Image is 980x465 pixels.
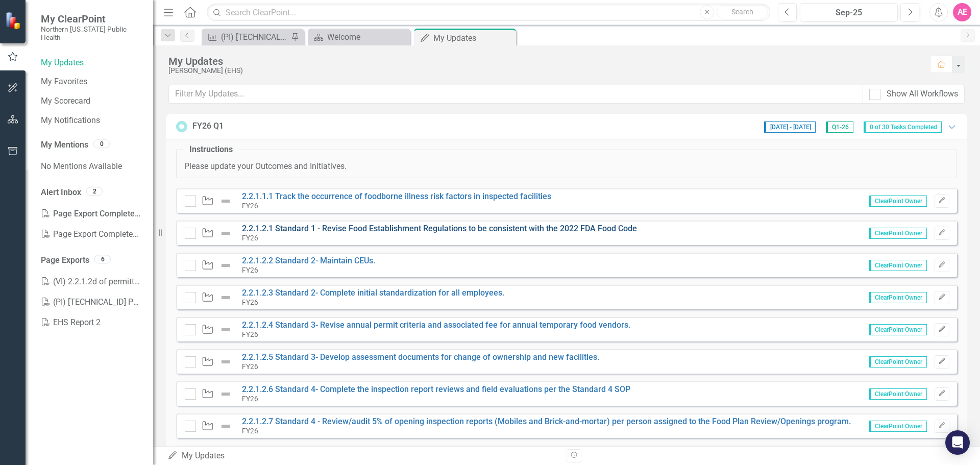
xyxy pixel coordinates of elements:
div: 2 [86,187,103,195]
a: My Mentions [41,139,88,151]
small: FY26 [242,427,258,435]
div: Sep-25 [803,7,894,19]
span: ClearPoint Owner [869,260,927,271]
a: Welcome [310,31,407,43]
a: EHS Report 2 [41,312,143,333]
a: My Scorecard [41,95,143,107]
span: My ClearPoint [41,13,143,25]
div: Show All Workflows [887,88,958,100]
div: Welcome [327,31,407,43]
a: My Updates [41,57,143,69]
a: Page Exports [41,255,89,266]
a: 2.2.1.2.2 Standard 2- Maintain CEUs. [242,256,375,265]
img: Not Defined [219,420,232,432]
div: My Updates [167,450,559,462]
a: 2.2.1.2.6 Standard 4- Complete the inspection report reviews and field evaluations per the Standa... [242,384,630,394]
span: ClearPoint Owner [869,356,927,368]
small: Northern [US_STATE] Public Health [41,25,143,42]
div: Open Intercom Messenger [945,430,970,455]
div: Page Export Completed: (VI) 2.2.1.2d of permitted food establishments [41,204,143,224]
div: 6 [94,255,111,263]
img: Not Defined [219,195,232,207]
legend: Instructions [184,144,238,156]
small: FY26 [242,234,258,242]
a: My Favorites [41,76,143,88]
div: My Updates [168,56,920,67]
span: ClearPoint Owner [869,292,927,303]
img: Not Defined [219,324,232,336]
small: FY26 [242,362,258,371]
img: Not Defined [219,291,232,304]
div: (PI) [TECHNICAL_ID] Percentage of required annual inspections of food establishments completed. [221,31,288,43]
img: Not Defined [219,259,232,272]
a: 2.2.1.2.4 Standard 3- Revise annual permit criteria and associated fee for annual temporary food ... [242,320,630,330]
span: [DATE] - [DATE] [764,121,816,133]
small: FY26 [242,330,258,338]
small: FY26 [242,202,258,210]
button: Sep-25 [800,3,898,21]
a: 2.2.1.1.1 Track the occurrence of foodborne illness risk factors in inspected facilities [242,191,551,201]
div: Page Export Completed: (PI) [TECHNICAL_ID] Percentage of required annual inspe [41,224,143,244]
span: Q1-26 [826,121,853,133]
img: Not Defined [219,227,232,239]
div: My Updates [433,32,513,44]
small: FY26 [242,298,258,306]
a: (PI) [TECHNICAL_ID] Percentage of required annual inspections of food establishments completed. [204,31,288,43]
img: ClearPoint Strategy [5,12,23,30]
small: FY26 [242,266,258,274]
div: FY26 Q1 [192,120,224,132]
a: (PI) [TECHNICAL_ID] Percentage of required annual inspe [41,292,143,312]
p: Please update your Outcomes and Initiatives. [184,161,949,173]
span: Search [731,8,753,16]
a: (VI) 2.2.1.2d of permitted food establishments [41,272,143,292]
a: Alert Inbox [41,187,81,199]
span: ClearPoint Owner [869,195,927,207]
a: 2.2.1.2.3 Standard 2- Complete initial standardization for all employees. [242,288,504,298]
span: ClearPoint Owner [869,228,927,239]
input: Filter My Updates... [168,85,863,104]
button: AE [953,3,971,21]
span: 0 of 30 Tasks Completed [864,121,942,133]
span: ClearPoint Owner [869,324,927,335]
img: Not Defined [219,388,232,400]
a: My Notifications [41,115,143,127]
button: Search [717,5,768,19]
img: Not Defined [219,356,232,368]
input: Search ClearPoint... [207,4,770,21]
span: ClearPoint Owner [869,421,927,432]
small: FY26 [242,395,258,403]
a: 2.2.1.2.7 Standard 4 - Review/audit 5% of opening inspection reports (Mobiles and Brick-and-morta... [242,417,851,426]
div: 0 [93,140,110,149]
a: 2.2.1.2.1 Standard 1 - Revise Food Establishment Regulations to be consistent with the 2022 FDA F... [242,224,637,233]
span: ClearPoint Owner [869,388,927,400]
a: 2.2.1.2.5 Standard 3- Develop assessment documents for change of ownership and new facilities. [242,352,599,362]
div: No Mentions Available [41,156,143,177]
div: [PERSON_NAME] (EHS) [168,67,920,75]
